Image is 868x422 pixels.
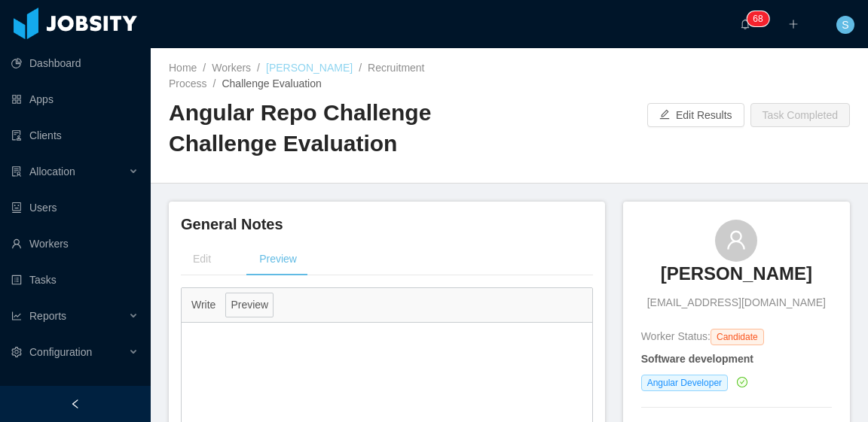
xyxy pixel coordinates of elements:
span: / [257,62,260,74]
button: Preview [225,293,274,317]
a: [PERSON_NAME] [661,262,812,295]
button: Task Completed [750,103,850,127]
h2: Angular Repo Challenge Challenge Evaluation [169,98,509,159]
a: Workers [212,62,251,74]
a: Recruitment Process [169,62,425,90]
a: icon: robotUsers [11,193,139,223]
h4: General Notes [181,214,593,235]
a: icon: appstoreApps [11,84,139,114]
a: icon: auditClients [11,120,139,150]
i: icon: plus [788,19,799,29]
i: icon: check-circle [737,377,747,387]
span: / [203,62,206,74]
i: icon: setting [11,347,22,357]
span: Challenge Evaluation [222,77,321,90]
p: 6 [753,11,758,26]
i: icon: solution [11,166,22,177]
span: Worker Status: [641,330,711,342]
span: / [359,62,362,74]
i: icon: bell [740,19,750,29]
span: Candidate [711,329,764,345]
strong: Software development [641,353,753,365]
a: icon: pie-chartDashboard [11,48,139,78]
h3: [PERSON_NAME] [661,262,812,286]
i: icon: line-chart [11,311,22,321]
span: Allocation [29,165,75,178]
a: icon: userWorkers [11,229,139,259]
div: Preview [247,242,309,276]
button: Write [186,293,221,317]
span: / [213,77,216,90]
span: S [842,16,848,34]
a: icon: check-circle [734,376,747,388]
button: icon: editEdit Results [647,103,744,127]
a: Home [169,62,197,74]
i: icon: user [726,229,747,250]
span: Angular Developer [641,375,728,391]
span: Configuration [29,346,92,358]
span: Reports [29,310,66,322]
span: [EMAIL_ADDRESS][DOMAIN_NAME] [647,295,826,311]
p: 8 [758,11,763,26]
div: Edit [181,242,223,276]
sup: 68 [747,11,769,26]
a: [PERSON_NAME] [266,62,353,74]
a: icon: profileTasks [11,265,139,295]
